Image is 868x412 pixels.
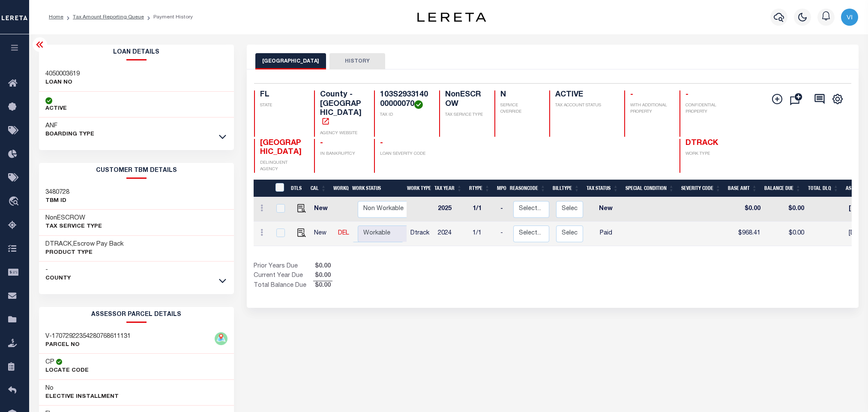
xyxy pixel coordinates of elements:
[349,180,407,197] th: Work Status
[445,112,484,118] p: TAX SERVICE TYPE
[45,393,119,401] p: Elective Installment
[260,139,302,156] span: [GEOGRAPHIC_DATA]
[39,45,234,60] h2: Loan Details
[287,180,307,197] th: DTLS
[407,222,434,246] td: Dtrack
[45,332,131,341] h3: V-17072922354280768611131
[724,180,761,197] th: Base Amt: activate to sort column ascending
[506,180,549,197] th: ReasonCode: activate to sort column ascending
[330,180,349,197] th: WorkQ
[313,271,332,281] span: $0.00
[45,214,102,223] h3: NonESCROW
[431,180,466,197] th: Tax Year: activate to sort column ascending
[685,91,688,99] span: -
[254,180,270,197] th: &nbsp;&nbsp;&nbsp;&nbsp;&nbsp;&nbsp;&nbsp;&nbsp;&nbsp;&nbsp;
[45,274,71,283] p: County
[320,151,364,157] p: IN BANKRUPTCY
[555,90,614,100] h4: ACTIVE
[764,222,808,246] td: $0.00
[254,271,313,281] td: Current Year Due
[338,230,349,236] a: DEL
[260,90,304,100] h4: FL
[587,222,625,246] td: Paid
[45,105,67,113] p: ACTIVE
[434,197,469,222] td: 2025
[583,180,622,197] th: Tax Status: activate to sort column ascending
[45,130,94,139] p: BOARDING TYPE
[313,262,332,271] span: $0.00
[380,151,429,157] p: LOAN SEVERITY CODE
[49,15,63,20] a: Home
[622,180,678,197] th: Special Condition: activate to sort column ascending
[805,180,842,197] th: Total DLQ: activate to sort column ascending
[500,102,539,115] p: SERVICE OVERRIDE
[320,130,364,137] p: AGENCY WEBSITE
[587,197,625,222] td: New
[254,281,313,291] td: Total Balance Due
[144,13,193,21] li: Payment History
[39,307,234,323] h2: ASSESSOR PARCEL DETAILS
[497,197,510,222] td: -
[380,112,429,118] p: TAX ID
[8,196,22,208] i: travel_explore
[255,53,326,69] button: [GEOGRAPHIC_DATA]
[311,197,335,222] td: New
[685,102,729,115] p: CONFIDENTIAL PROPERTY
[727,222,764,246] td: $968.41
[45,341,131,349] p: PARCEL NO
[380,90,429,109] h4: 103S293314000000070
[497,222,510,246] td: -
[494,180,506,197] th: MPO
[45,384,54,393] h3: No
[45,197,69,205] p: TBM ID
[761,180,805,197] th: Balance Due: activate to sort column ascending
[417,12,486,22] img: logo-dark.svg
[764,197,808,222] td: $0.00
[73,15,144,20] a: Tax Amount Reporting Queue
[254,262,313,271] td: Prior Years Due
[841,9,858,26] img: svg+xml;base64,PHN2ZyB4bWxucz0iaHR0cDovL3d3dy53My5vcmcvMjAwMC9zdmciIHBvaW50ZXItZXZlbnRzPSJub25lIi...
[727,197,764,222] td: $0.00
[45,367,89,375] p: Locate Code
[555,102,614,109] p: TAX ACCOUNT STATUS
[45,358,54,367] h3: CP
[320,90,364,127] h4: County - [GEOGRAPHIC_DATA]
[307,180,330,197] th: CAL: activate to sort column ascending
[445,90,484,109] h4: NonESCROW
[434,222,469,246] td: 2024
[45,188,69,197] h3: 3480728
[678,180,724,197] th: Severity Code: activate to sort column ascending
[630,91,633,99] span: -
[45,122,94,130] h3: ANF
[311,222,335,246] td: New
[313,281,332,291] span: $0.00
[39,163,234,179] h2: CUSTOMER TBM DETAILS
[469,197,497,222] td: 1/1
[45,78,80,87] p: LOAN NO
[45,70,80,78] h3: 4050003619
[685,151,729,157] p: WORK TYPE
[630,102,669,115] p: WITH ADDITIONAL PROPERTY
[549,180,583,197] th: BillType: activate to sort column ascending
[404,180,431,197] th: Work Type
[320,139,323,147] span: -
[685,139,718,147] span: DTRACK
[270,180,287,197] th: &nbsp;
[45,223,102,231] p: Tax Service Type
[45,240,124,249] h3: DTRACK,Escrow Pay Back
[329,53,385,69] button: HISTORY
[469,222,497,246] td: 1/1
[260,102,304,109] p: STATE
[260,160,304,173] p: DELINQUENT AGENCY
[45,266,71,274] h3: -
[466,180,494,197] th: RType: activate to sort column ascending
[380,139,383,147] span: -
[45,249,124,257] p: Product Type
[500,90,539,100] h4: N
